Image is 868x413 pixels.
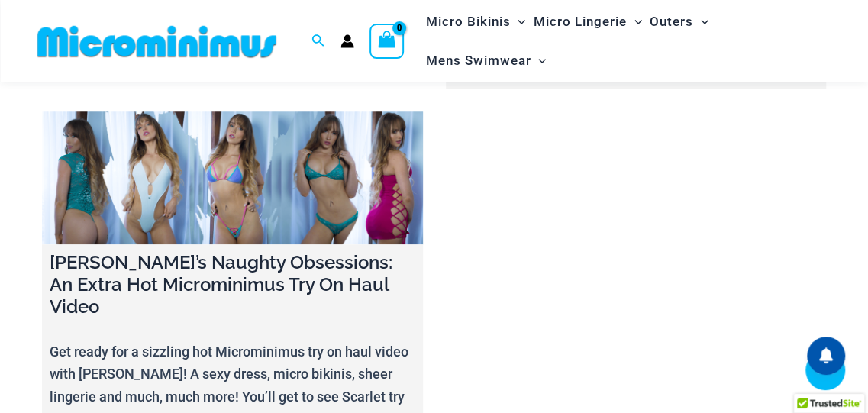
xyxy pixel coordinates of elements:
span: Outers [650,2,693,41]
a: Search icon link [311,32,325,51]
a: OutersMenu ToggleMenu Toggle [646,2,712,41]
a: Account icon link [340,34,354,48]
span: Mens Swimwear [425,41,531,80]
h4: [PERSON_NAME]’s Naughty Obsessions: An Extra Hot Microminimus Try On Haul Video [50,252,415,318]
a: View Shopping Cart, empty [369,24,405,59]
a: Mens SwimwearMenu ToggleMenu Toggle [421,41,550,80]
a: Scarlet’s Naughty Obsessions: An Extra Hot Microminimus Try On Haul Video [42,111,423,245]
span: Menu Toggle [531,41,546,80]
span: Menu Toggle [510,2,525,41]
span: Menu Toggle [627,2,642,41]
a: Micro LingerieMenu ToggleMenu Toggle [530,2,646,41]
span: Menu Toggle [693,2,708,41]
a: Micro BikinisMenu ToggleMenu Toggle [421,2,529,41]
span: Micro Lingerie [534,2,627,41]
span: Micro Bikinis [425,2,510,41]
img: MM SHOP LOGO FLAT [31,24,282,59]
